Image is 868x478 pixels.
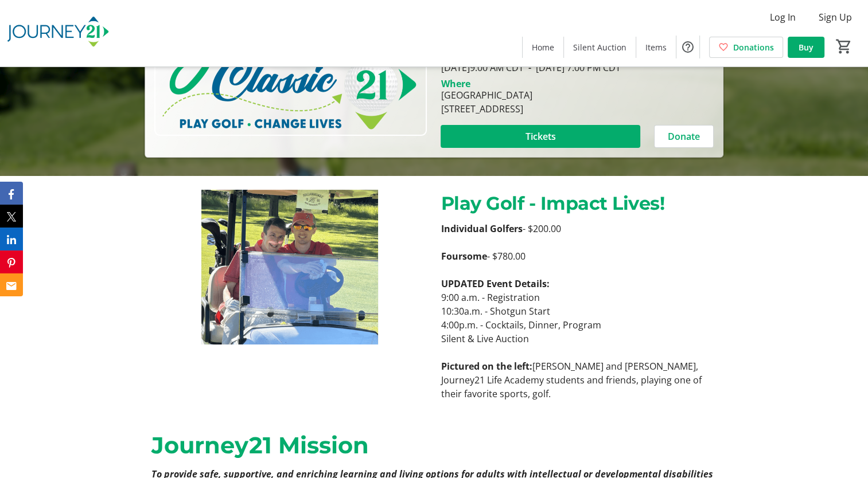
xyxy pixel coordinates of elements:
img: undefined [151,190,427,344]
span: [DATE] 7:00 PM CDT [523,61,620,74]
p: 4:00p.m. - Cocktails, Dinner, Program [441,318,716,332]
span: Buy [799,41,813,53]
span: Sign Up [819,10,852,24]
p: 9:00 a.m. - Registration [441,291,716,304]
p: - $200.00 [441,222,716,236]
a: Items [636,37,676,58]
span: Tickets [526,130,556,143]
p: Silent & Live Auction [441,332,716,346]
button: Tickets [441,125,640,148]
p: [PERSON_NAME] and [PERSON_NAME], Journey21 Life Academy students and friends, playing one of thei... [441,359,716,401]
div: [GEOGRAPHIC_DATA] [441,88,532,102]
p: Journey21 Mission [151,428,717,463]
span: Donations [733,41,774,53]
a: Donations [709,37,783,58]
p: - $780.00 [441,249,716,263]
span: Log In [770,10,796,24]
strong: Individual Golfers [441,222,522,235]
strong: Foursome [441,250,486,262]
p: 10:30a.m. - Shotgun Start [441,304,716,318]
a: Silent Auction [564,37,636,58]
div: [STREET_ADDRESS] [441,102,532,116]
button: Help [676,36,699,58]
a: Buy [788,37,824,58]
a: Home [523,37,563,58]
button: Log In [761,8,805,26]
span: Items [645,41,667,53]
span: - [523,61,535,74]
span: Home [532,41,554,53]
div: Where [441,79,470,88]
strong: Pictured on the left: [441,360,532,373]
strong: UPDATED Event Details: [441,277,549,290]
button: Donate [654,125,714,148]
button: Cart [834,36,854,57]
span: [DATE] 9:00 AM CDT [441,61,523,74]
span: Donate [668,130,700,143]
p: Play Golf - Impact Lives! [441,190,716,217]
button: Sign Up [809,8,861,26]
img: Journey21's Logo [7,5,109,62]
span: Silent Auction [573,41,626,53]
